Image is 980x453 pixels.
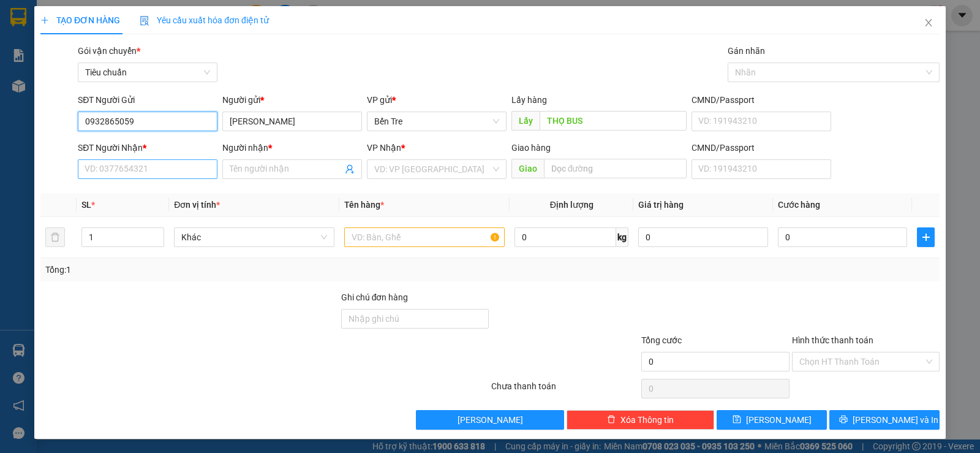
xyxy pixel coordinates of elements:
[511,111,540,131] span: Lấy
[638,227,767,247] input: 0
[181,228,327,246] span: Khác
[222,141,362,154] div: Người nhận
[746,413,812,427] span: [PERSON_NAME]
[344,227,505,247] input: VD: Bàn, Ghế
[341,292,409,302] label: Ghi chú đơn hàng
[174,200,220,210] span: Đơn vị tính
[607,415,616,425] span: delete
[45,263,379,276] div: Tổng: 1
[222,93,362,107] div: Người gửi
[911,6,946,40] button: Close
[40,16,49,25] span: plus
[344,200,384,210] span: Tên hàng
[367,93,507,107] div: VP gửi
[544,159,687,178] input: Dọc đường
[829,410,940,430] button: printer[PERSON_NAME] và In
[85,63,210,82] span: Tiêu chuẩn
[140,16,149,26] img: icon
[45,227,65,247] button: delete
[140,15,269,25] span: Yêu cầu xuất hóa đơn điện tử
[692,93,831,107] div: CMND/Passport
[416,410,563,430] button: [PERSON_NAME]
[692,141,831,154] div: CMND/Passport
[78,46,140,56] span: Gói vận chuyển
[853,413,938,427] span: [PERSON_NAME] và In
[40,15,120,25] span: TẠO ĐƠN HÀNG
[511,95,547,105] span: Lấy hàng
[917,227,935,247] button: plus
[641,335,682,345] span: Tổng cước
[458,413,523,427] span: [PERSON_NAME]
[341,309,489,329] input: Ghi chú đơn hàng
[792,335,873,345] label: Hình thức thanh toán
[733,415,741,425] span: save
[620,413,674,427] span: Xóa Thông tin
[924,18,933,28] span: close
[839,415,848,425] span: printer
[567,410,714,430] button: deleteXóa Thông tin
[511,143,551,153] span: Giao hàng
[728,46,765,56] label: Gán nhãn
[638,200,684,210] span: Giá trị hàng
[717,410,827,430] button: save[PERSON_NAME]
[778,200,820,210] span: Cước hàng
[374,112,499,131] span: Bến Tre
[78,141,217,154] div: SĐT Người Nhận
[345,164,355,174] span: user-add
[550,200,594,210] span: Định lượng
[511,159,544,178] span: Giao
[616,227,628,247] span: kg
[81,200,91,210] span: SL
[367,143,401,153] span: VP Nhận
[78,93,217,107] div: SĐT Người Gửi
[490,379,640,401] div: Chưa thanh toán
[540,111,687,131] input: Dọc đường
[918,232,934,242] span: plus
